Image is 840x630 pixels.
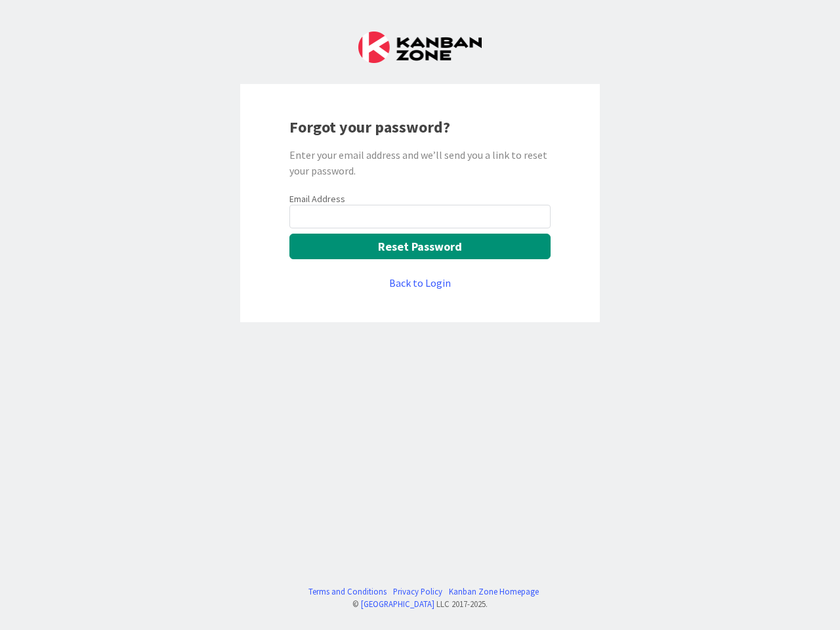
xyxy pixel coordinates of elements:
[389,275,451,291] a: Back to Login
[289,193,345,205] label: Email Address
[358,31,482,63] img: Kanban Zone
[393,585,442,598] a: Privacy Policy
[289,117,450,137] b: Forgot your password?
[308,585,387,598] a: Terms and Conditions
[449,585,539,598] a: Kanban Zone Homepage
[361,598,434,609] a: [GEOGRAPHIC_DATA]
[302,598,539,610] div: © LLC 2017- 2025 .
[289,147,551,178] div: Enter your email address and we’ll send you a link to reset your password.
[289,234,551,259] button: Reset Password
